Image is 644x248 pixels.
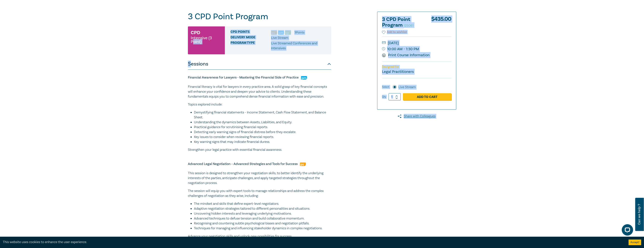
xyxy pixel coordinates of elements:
[188,75,331,80] h5: Financial Awareness for Lawyers - Mastering the Financial Side of Practice
[301,76,307,80] img: Practice Management & Business Skills
[637,200,641,229] span: Can we help ?
[230,30,271,35] span: CPD Points
[194,139,331,144] li: Key warning signs that may indicate financial duress.
[629,240,641,245] button: Accept cookies
[194,211,331,216] li: Uncovering hidden interests and leveraging underlying motivations.
[294,30,304,35] li: 3 Point s
[389,93,401,100] input: 1
[194,125,331,130] li: Practical guidance for scrutinising financial reports.
[382,65,451,69] p: Designed for
[382,53,430,58] a: Print Course Information
[194,120,331,125] li: Understanding the dynamics between Assets, Liabilities, and Equity.
[194,221,331,226] li: Recognising and countering subtle psychological biases and negotiation pitfalls.
[194,201,331,206] li: The mindset and skills that define expert-level negotiators.
[188,171,331,186] p: This session is designed to strengthen your negotiation skills, to better identify the underlying...
[404,23,414,28] small: I25061
[271,36,288,40] span: Live Stream
[271,41,328,51] p: Live Streamed Conferences and Intensives
[194,110,331,120] li: Demystifying financial statements - Income Statement, Cash Flow Statement, and Balance Sheet.
[188,58,331,70] button: Sessions
[382,85,390,89] span: Select:
[619,223,635,239] iframe: LiveChat chat widget
[382,69,414,74] small: Legal Practitioners
[285,31,291,35] img: Ethics & Professional Responsibility
[194,130,331,135] li: Detecting early warning signs of financial distress before they escalate.
[403,93,451,100] a: Add to Cart
[278,31,284,35] img: Practice Management & Business Skills
[191,29,200,36] h3: CPD
[398,85,416,90] label: Live Stream
[431,17,451,30] div: $ 435.00
[377,114,456,119] a: Share with Colleagues
[194,206,331,211] li: Adaptive negotiation strategies tailored to different personalities and situations.
[382,46,451,52] small: 10:00 AM - 1:30 PM
[188,84,331,99] p: Financial literacy is vital for lawyers in every practice area. A solid grasp of key financial co...
[194,135,331,139] li: Key issues to consider when reviewing financial reports.
[382,30,407,34] button: Add to wishlist
[188,102,331,107] p: Topics explored include:
[188,189,331,198] p: The session will equip you with expert tools to manage relationships and address the complex chal...
[230,35,271,40] span: Delivery Mode
[188,234,331,239] p: Advance your negotiation skills and unlock new possibilities for success.
[230,41,271,51] span: Program type
[300,163,306,166] img: Professional Skills
[271,31,277,35] img: Professional Skills
[382,95,386,99] label: Qty
[188,162,331,166] h5: Advanced Legal Negotiation – Advanced Strategies and Tools for Success
[194,226,331,231] li: Techniques for managing and influencing stakeholder dynamics in complex negotiations.
[188,147,331,152] p: Strengthen your legal practice with essential financial awareness.
[188,12,331,22] h1: 3 CPD Point Program
[194,216,331,221] li: Advanced techniques to defuse tension and build collaborative momentum.
[382,17,423,28] h2: 3 CPD Point Program
[191,36,222,44] small: Intensive (3 Point)
[3,240,623,245] div: This website uses cookies to enhance the user experience.
[382,40,451,46] small: [DATE]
